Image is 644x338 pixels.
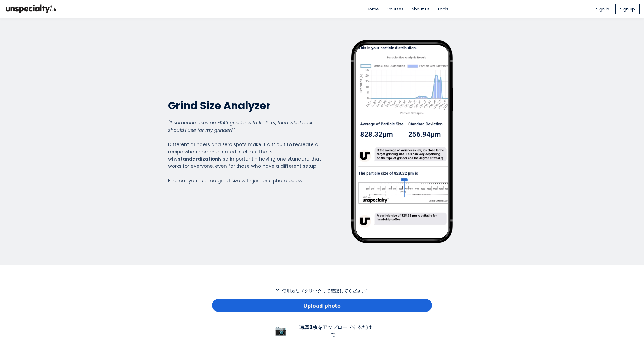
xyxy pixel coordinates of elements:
[367,6,379,12] a: Home
[596,6,609,12] a: Sign in
[178,156,218,162] strong: standardization
[303,302,341,309] span: Upload photo
[299,324,318,330] b: 写真1枚
[620,6,635,12] span: Sign up
[212,287,432,294] p: 使用方法（クリックして確認してください）
[168,119,321,184] div: Different grinders and zero spots make it difficult to recreate a recipe when communicated in cli...
[4,2,59,16] img: bc390a18feecddb333977e298b3a00a1.png
[437,6,448,12] a: Tools
[168,119,313,133] em: "If someone uses an EK43 grinder with 11 clicks, then what click should I use for my grinder?"
[615,4,640,14] a: Sign up
[387,6,404,12] a: Courses
[168,99,321,112] h2: Grind Size Analyzer
[274,287,281,292] mat-icon: expand_more
[275,325,287,336] span: 📷
[411,6,430,12] a: About us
